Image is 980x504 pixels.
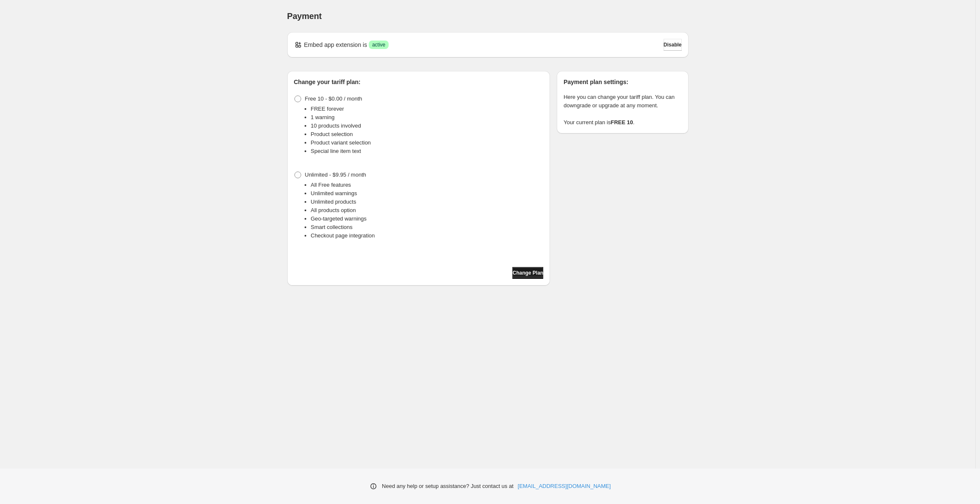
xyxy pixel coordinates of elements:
span: Change Plan [512,270,543,276]
p: Embed app extension is [304,41,367,49]
li: Checkout page integration [311,232,544,240]
li: Geo-targeted warnings [311,215,544,223]
span: Payment [287,11,322,21]
li: Unlimited products [311,198,544,206]
li: Product selection [311,130,544,139]
p: Here you can change your tariff plan. You can downgrade or upgrade at any moment. [563,93,681,110]
li: All Free features [311,181,544,189]
li: 10 products involved [311,122,544,130]
li: All products option [311,206,544,215]
h2: Payment plan settings: [563,78,681,86]
li: Special line item text [311,147,544,155]
strong: FREE 10 [611,119,633,125]
span: active [372,41,385,48]
a: [EMAIL_ADDRESS][DOMAIN_NAME] [518,482,611,490]
li: Product variant selection [311,139,544,147]
li: Smart collections [311,223,544,232]
li: 1 warning [311,113,544,122]
li: Unlimited warnings [311,189,544,198]
button: Change Plan [512,267,543,279]
button: Disable [664,39,682,51]
p: Your current plan is . [563,118,681,127]
span: Unlimited - $9.95 / month [305,172,366,178]
li: FREE forever [311,105,544,113]
span: Free 10 - $0.00 / month [305,95,362,102]
h2: Change your tariff plan: [294,78,544,86]
span: Disable [664,41,682,48]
